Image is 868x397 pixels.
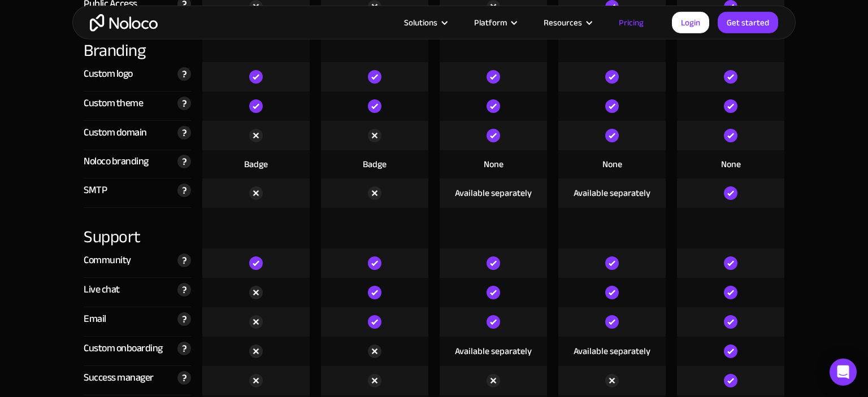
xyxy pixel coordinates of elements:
div: Solutions [390,15,460,30]
div: Resources [530,15,605,30]
div: Custom domain [84,124,147,141]
div: Available separately [574,345,650,357]
div: Platform [460,15,530,30]
div: Solutions [404,15,437,30]
div: Platform [474,15,507,30]
div: Live chat [84,281,120,298]
div: Custom onboarding [84,340,163,357]
div: None [721,158,741,171]
a: Login [672,12,709,33]
div: Support [84,208,191,248]
div: Badge [244,158,268,171]
div: Custom theme [84,95,143,112]
div: Email [84,311,106,328]
div: Badge [363,158,387,171]
div: SMTP [84,182,107,199]
div: Open Intercom Messenger [830,359,857,386]
div: Available separately [574,187,650,199]
div: Community [84,252,131,269]
div: Available separately [455,187,532,199]
div: Success manager [84,369,154,386]
div: Custom logo [84,66,133,82]
div: Resources [544,15,582,30]
div: None [602,158,622,171]
div: None [484,158,504,171]
a: Get started [718,12,778,33]
a: Pricing [605,15,658,30]
a: home [90,14,158,32]
div: Available separately [455,345,532,357]
div: Noloco branding [84,153,149,170]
